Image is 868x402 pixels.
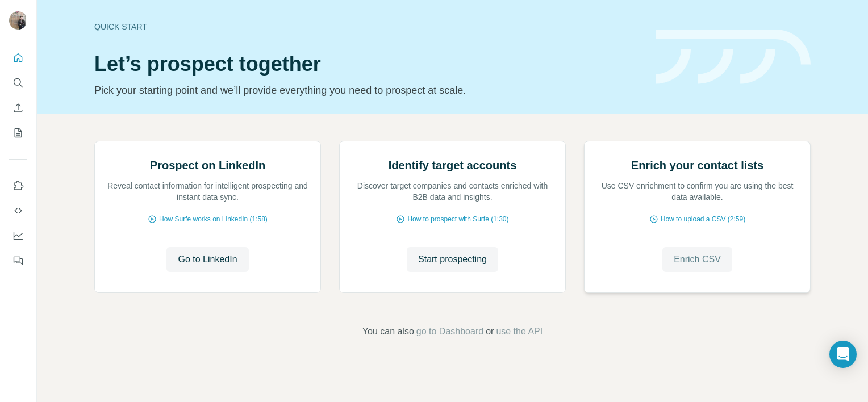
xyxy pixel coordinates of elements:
p: Discover target companies and contacts enriched with B2B data and insights. [351,180,554,203]
img: banner [656,30,811,85]
button: My lists [9,123,27,143]
div: Quick start [94,21,642,32]
h1: Let’s prospect together [94,53,642,76]
h2: Identify target accounts [389,157,517,173]
p: Use CSV enrichment to confirm you are using the best data available. [596,180,799,203]
button: Go to LinkedIn [166,247,248,272]
button: Start prospecting [407,247,498,272]
div: Open Intercom Messenger [829,341,857,368]
span: Enrich CSV [674,253,721,266]
span: You can also [362,325,414,338]
img: Avatar [9,11,27,30]
button: Dashboard [9,225,27,246]
button: Search [9,73,27,93]
span: or [486,325,494,338]
p: Pick your starting point and we’ll provide everything you need to prospect at scale. [94,82,642,98]
button: Use Surfe API [9,200,27,221]
h2: Prospect on LinkedIn [150,157,265,173]
button: go to Dashboard [416,325,483,338]
span: How to prospect with Surfe (1:30) [407,214,508,224]
button: Enrich CSV [9,98,27,118]
button: Use Surfe on LinkedIn [9,175,27,196]
span: How to upload a CSV (2:59) [661,214,745,224]
button: Enrich CSV [662,247,732,272]
button: Quick start [9,48,27,68]
span: Start prospecting [418,253,487,266]
button: Feedback [9,250,27,271]
span: Go to LinkedIn [178,253,237,266]
h2: Enrich your contact lists [631,157,763,173]
p: Reveal contact information for intelligent prospecting and instant data sync. [106,180,309,203]
button: use the API [496,325,542,338]
span: How Surfe works on LinkedIn (1:58) [159,214,268,224]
